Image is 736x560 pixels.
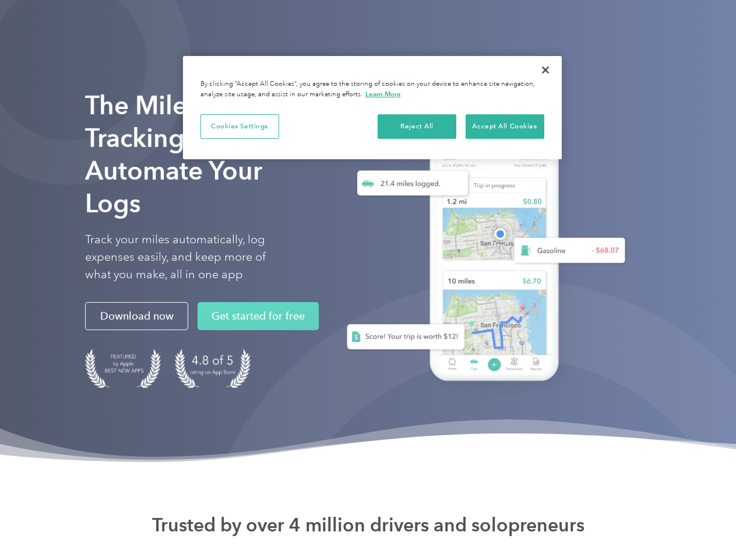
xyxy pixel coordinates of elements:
[85,231,293,283] p: Track your miles automatically, log expenses easily, and keep more of what you make, all in one app
[85,349,161,388] img: Badge for Featured by Apple Best New Apps
[328,107,635,398] img: Everlance, mileage tracker app, expense tracking app
[466,114,544,139] button: Accept All Cookies
[533,57,558,83] button: Close
[183,56,562,159] div: Cookie banner
[365,90,401,98] a: More information about your privacy, opens in a new tab
[200,79,544,100] div: By clicking “Accept All Cookies”, you agree to the storing of cookies on your device to enhance s...
[183,56,562,159] div: Privacy
[175,349,251,388] img: 4.9 out of 5 stars on the app store
[378,114,456,139] button: Reject All
[85,302,188,330] a: Download now
[198,302,319,330] a: Get started for free
[152,513,584,537] strong: Trusted by over 4 million drivers and solopreneurs
[200,114,279,139] button: Cookies Settings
